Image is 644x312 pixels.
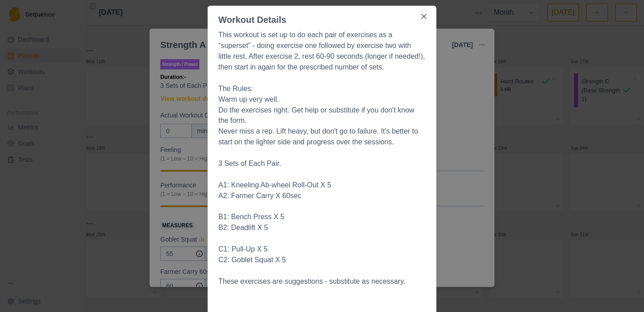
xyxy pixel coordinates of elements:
[218,158,426,169] p: 3 Sets of Each Pair.
[218,180,426,191] p: A1: Kneeling Ab-wheel Roll-Out X 5
[218,105,426,126] li: Do the exercises right. Get help or substitute if you don't know the form.
[417,9,431,24] button: Close
[207,6,436,26] header: Workout Details
[218,255,426,265] p: C2: Goblet Squat X 5
[218,191,426,201] p: A2: Farmer Carry X 60sec
[218,212,426,222] p: B1: Bench Press X 5
[218,94,426,105] li: Warm up very well.
[218,30,426,73] p: This workout is set up to do each pair of exercises as a “superset” - doing exercise one followed...
[218,222,426,233] p: B2: Deadlift X 5
[218,276,426,287] p: These exercises are suggestions - substitute as necessary.
[218,244,426,255] p: C1: Pull-Up X 5
[218,83,426,94] p: The Rules:
[218,126,426,147] li: Never miss a rep. Lift heavy, but don't go to failure. It's better to start on the lighter side a...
